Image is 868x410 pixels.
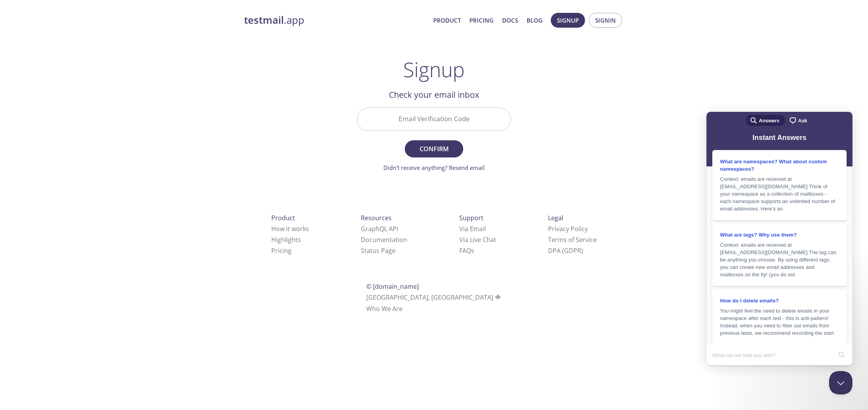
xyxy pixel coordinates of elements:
a: Privacy Policy [548,224,588,233]
a: Pricing [271,246,292,255]
a: DPA (GDPR) [548,246,583,255]
a: testmail.app [244,14,427,27]
a: Blog [527,15,543,25]
strong: testmail [244,13,284,27]
span: Product [271,214,295,222]
a: Status Page [361,246,395,255]
a: Documentation [361,235,407,244]
iframe: Help Scout Beacon - Close [829,371,852,394]
a: Didn't receive anything? Resend email [383,164,485,171]
button: Signin [589,13,622,28]
a: FAQ [459,246,474,255]
span: © [DOMAIN_NAME] [366,282,419,291]
span: Resources [361,214,392,222]
a: Docs [502,15,518,25]
span: Support [459,214,483,222]
a: Product [433,15,461,25]
a: Highlights [271,235,301,244]
a: GraphQL API [361,224,398,233]
a: Pricing [469,15,494,25]
span: s [471,246,474,255]
button: Confirm [405,140,463,157]
a: Via Live Chat [459,235,496,244]
h2: Check your email inbox [357,88,511,101]
span: Confirm [413,143,455,154]
a: Via Email [459,224,486,233]
iframe: Help Scout Beacon - Live Chat, Contact Form, and Knowledge Base [706,112,852,365]
span: Legal [548,214,563,222]
span: Signin [595,15,616,25]
button: Signup [551,13,585,28]
span: Signup [557,15,579,25]
a: How it works [271,224,309,233]
span: [GEOGRAPHIC_DATA], [GEOGRAPHIC_DATA] [366,293,502,302]
h1: Signup [403,58,465,81]
a: Terms of Service [548,235,597,244]
a: Who We Are [366,304,402,313]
